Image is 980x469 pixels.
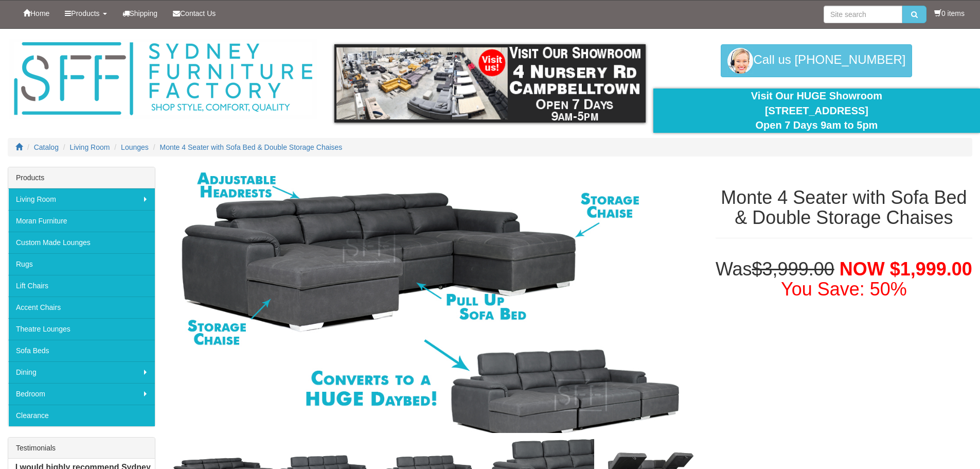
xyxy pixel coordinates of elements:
a: Theatre Lounges [8,318,155,340]
font: You Save: 50% [781,279,907,300]
a: Clearance [8,405,155,426]
a: Lounges [121,143,149,151]
a: Sofa Beds [8,340,155,361]
span: Home [30,9,49,18]
a: Contact Us [165,1,223,26]
a: Bedroom [8,383,155,405]
div: Testimonials [8,438,155,459]
a: Rugs [8,253,155,275]
span: NOW $1,999.00 [840,258,972,280]
a: Dining [8,361,155,383]
a: Accent Chairs [8,297,155,318]
a: Products [57,1,114,26]
span: Shipping [130,9,158,18]
a: Living Room [70,143,110,151]
a: Moran Furniture [8,210,155,232]
div: Products [8,167,155,188]
a: Monte 4 Seater with Sofa Bed & Double Storage Chaises [160,143,343,151]
a: Lift Chairs [8,275,155,297]
li: 0 items [934,8,965,19]
input: Site search [824,6,902,23]
img: showroom.gif [334,44,646,123]
h1: Monte 4 Seater with Sofa Bed & Double Storage Chaises [716,187,972,228]
a: Home [15,1,57,26]
h1: Was [716,259,972,300]
a: Custom Made Lounges [8,232,155,253]
span: Contact Us [180,9,216,18]
a: Living Room [8,188,155,210]
span: Products [71,9,99,18]
div: Visit Our HUGE Showroom [STREET_ADDRESS] Open 7 Days 9am to 5pm [661,89,972,133]
a: Shipping [115,1,166,26]
a: Catalog [34,143,59,151]
img: Sydney Furniture Factory [9,39,317,119]
del: $3,999.00 [752,258,834,280]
